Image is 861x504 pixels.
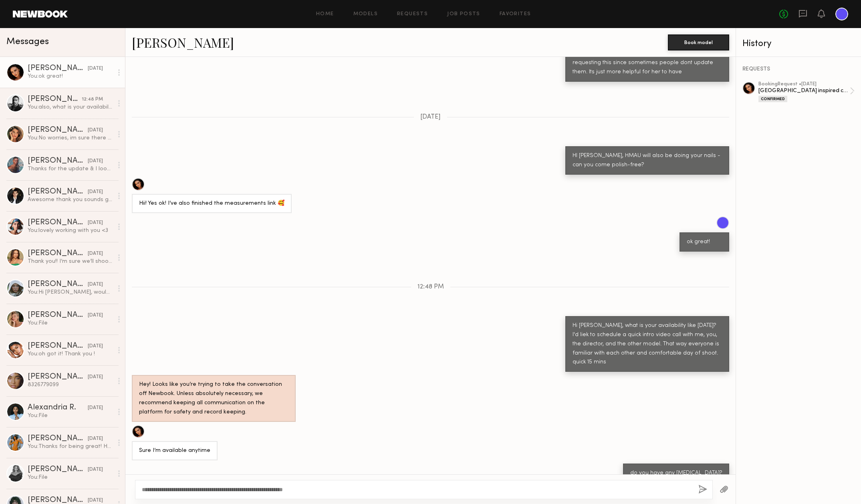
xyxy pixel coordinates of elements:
[397,12,428,17] a: Requests
[139,446,210,456] div: Sure I’m available anytime
[28,134,113,142] div: You: No worries, im sure there will be other projects for us to work on in the future <3
[28,342,88,350] div: [PERSON_NAME]
[88,157,103,165] div: [DATE]
[28,350,113,358] div: You: oh got it! Thank you !
[668,34,729,50] button: Book model
[417,284,444,290] span: 12:48 PM
[88,219,103,227] div: [DATE]
[88,312,103,319] div: [DATE]
[758,87,850,95] div: [GEOGRAPHIC_DATA] inspired commercial
[28,73,113,80] div: You: ok great!
[88,65,103,73] div: [DATE]
[28,443,113,450] div: You: Thanks for being great! Hope to work together soon again xo
[28,258,113,265] div: Thank you!! I’m sure we’ll shoot soon 😄
[353,12,378,17] a: Models
[28,157,88,165] div: [PERSON_NAME]
[88,250,103,258] div: [DATE]
[758,82,855,102] a: bookingRequest •[DATE][GEOGRAPHIC_DATA] inspired commercialConfirmed
[28,227,113,234] div: You: lovely working with you <3
[28,126,88,134] div: [PERSON_NAME]
[88,466,103,474] div: [DATE]
[28,250,88,258] div: [PERSON_NAME]
[28,165,113,173] div: Thanks for the update & I look forward to hearing from you.
[630,469,722,478] div: do you have any [MEDICAL_DATA]?
[28,474,113,481] div: You: File
[28,95,82,103] div: [PERSON_NAME]
[28,319,113,327] div: You: File
[758,96,787,102] div: Confirmed
[758,82,850,87] div: booking Request • [DATE]
[28,404,88,412] div: Alexandria R.
[88,127,103,134] div: [DATE]
[132,34,234,51] a: [PERSON_NAME]
[28,311,88,319] div: [PERSON_NAME]
[88,404,103,412] div: [DATE]
[28,466,88,474] div: [PERSON_NAME]
[88,281,103,288] div: [DATE]
[316,12,334,17] a: Home
[28,435,88,443] div: [PERSON_NAME]
[420,114,441,121] span: [DATE]
[88,188,103,196] div: [DATE]
[6,37,49,46] span: Messages
[28,103,113,111] div: You: also, what is your availability like [DATE]? I'd liek to schedule a quick intro video call w...
[28,373,88,381] div: [PERSON_NAME]
[500,12,531,17] a: Favorites
[82,96,103,103] div: 12:48 PM
[687,238,722,247] div: ok great!
[573,151,722,170] div: HI [PERSON_NAME], HMAU will also be doing your nails - can you come polish-free?
[742,39,855,48] div: History
[668,38,729,45] a: Book model
[28,381,113,389] div: 8326779099
[28,219,88,227] div: [PERSON_NAME]
[88,373,103,381] div: [DATE]
[88,435,103,443] div: [DATE]
[28,288,113,296] div: You: Hi [PERSON_NAME], would love to shoot with you if you're available! Wasn't sure if you decli...
[88,343,103,350] div: [DATE]
[28,280,88,288] div: [PERSON_NAME]
[573,321,722,367] div: Hi [PERSON_NAME], what is your availability like [DATE]? I'd liek to schedule a quick intro video...
[28,196,113,204] div: Awesome thank you sounds great
[139,380,288,417] div: Hey! Looks like you’re trying to take the conversation off Newbook. Unless absolutely necessary, ...
[28,412,113,419] div: You: File
[28,188,88,196] div: [PERSON_NAME]
[139,199,284,208] div: Hii! Yes ok! I’ve also finished the measurements link 🥰
[28,65,88,73] div: [PERSON_NAME]
[742,67,855,72] div: REQUESTS
[447,12,480,17] a: Job Posts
